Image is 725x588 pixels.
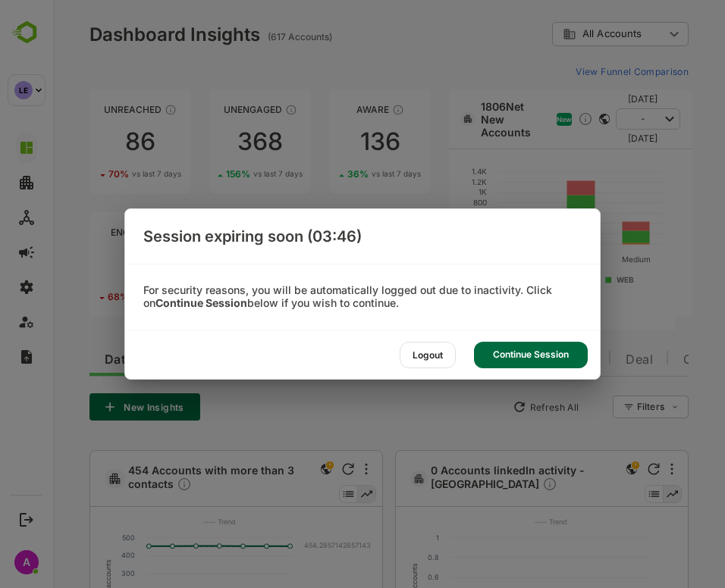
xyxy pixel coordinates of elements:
a: EngagedThese accounts are warm, further nurturing would qualify them to MQAs2668%vs last 7 days [36,212,138,317]
span: vs last 7 days [79,291,128,302]
div: Active Opportunity [276,227,378,238]
div: Filters [584,401,611,412]
span: [DATE] - [DATE] [575,89,604,149]
span: vs last 7 days [79,168,128,180]
div: 36 % [294,168,368,180]
text: High [520,255,536,264]
span: 454 Accounts with more than 3 contacts [75,464,258,494]
div: These accounts have not been engaged with for a defined time period [111,104,124,116]
text: 0.6 [375,573,386,581]
span: vs last 7 days [196,291,245,302]
text: 1K [425,187,434,196]
div: Discover new ICP-fit accounts showing engagement — via intent surges, anonymous website visits, L... [525,111,540,127]
div: All Accounts [499,20,636,49]
text: Medium [569,255,598,264]
text: 1 [383,533,386,542]
div: These accounts have not shown enough engagement and need nurturing [232,104,244,116]
text: ---- Trend [150,518,183,526]
div: This is a global insight. Segment selection is not applicable for this view [264,460,282,480]
button: [DATE] - [DATE] [563,108,627,130]
div: These accounts are warm, further nurturing would qualify them to MQAs [105,227,118,239]
div: Aware [276,104,378,115]
div: Refresh [595,463,607,475]
a: UnreachedThese accounts have not been engaged with for a defined time period8670%vs last 7 days [36,89,138,194]
span: All Accounts [529,28,588,39]
button: View Funnel Comparison [516,59,636,83]
div: More [617,463,620,475]
span: New [504,115,519,124]
div: Session expiring soon (03:46) [125,209,600,264]
span: vs last 7 days [315,291,365,302]
a: AwareThese accounts have just entered the buying cycle and need further nurturing13636%vs last 7 ... [276,89,378,194]
div: 26 [36,252,138,277]
a: 1806Net New Accounts [428,100,497,139]
span: Data Quality and Coverage [52,354,215,366]
div: 1 [156,252,258,277]
div: 0 % [297,291,365,302]
div: 68 % [55,291,128,302]
div: Logout [400,342,456,368]
div: 368 [156,130,258,154]
div: Unreached [36,104,138,115]
div: More [312,463,315,475]
text: 500 [69,533,82,542]
div: These accounts are MQAs and can be passed on to Inside Sales [246,227,258,239]
div: This is a global insight. Segment selection is not applicable for this view [570,460,588,480]
text: 1.2K [419,177,434,186]
div: Potential Opportunity [156,227,258,238]
div: Description not present [489,477,504,494]
text: 0 [429,239,434,248]
text: 800 [420,198,434,207]
b: Continue Session [155,296,247,309]
div: These accounts have just entered the buying cycle and need further nurturing [339,104,351,116]
span: Intent [351,354,384,366]
text: 0.8 [375,553,386,561]
span: vs last 7 days [319,168,368,180]
ag: (617 Accounts) [215,31,284,42]
span: Deal [573,354,600,366]
div: Continue Session [474,342,588,368]
a: Active OpportunityThese accounts have open opportunities which might be at any of the Sales Stage... [276,212,378,317]
div: Unengaged [156,104,258,115]
div: Description not present [124,477,139,494]
text: Very High [456,255,491,264]
text: 200 [420,228,434,237]
span: Potential Opportunity [415,354,543,366]
div: Engaged [36,227,138,238]
span: 0 Accounts linkedIn activity - [GEOGRAPHIC_DATA] [378,464,563,494]
span: Customer [630,354,689,366]
text: 400 [420,218,434,227]
a: 0 Accounts linkedIn activity - [GEOGRAPHIC_DATA]Description not present [378,464,570,494]
div: 70 % [55,168,128,180]
div: Filters [582,393,636,421]
text: 300 [68,569,82,577]
text: 400 [68,551,82,559]
a: 454 Accounts with more than 3 contactsDescription not present [75,464,264,494]
a: Potential OpportunityThese accounts are MQAs and can be passed on to Inside Sales10%vs last 7 days [156,212,258,317]
div: 136 [276,130,378,154]
div: 0 % [177,291,245,302]
div: All Accounts [510,27,611,41]
div: This card does not support filter and segments [546,114,557,124]
a: UnengagedThese accounts have not shown enough engagement and need nurturing368156%vs last 7 days [156,89,258,194]
button: New Insights [36,393,147,421]
text: ---- Trend [482,518,514,526]
div: 86 [36,130,138,154]
div: These accounts have open opportunities which might be at any of the Sales Stages [366,227,378,239]
div: 0 [276,252,378,277]
text: 1.4K [419,167,434,176]
div: Refresh [289,463,301,475]
span: Engagement [246,354,321,366]
text: 454.2857142857143 [251,541,318,549]
span: vs last 7 days [200,168,250,180]
div: For security reasons, you will be automatically logged out due to inactivity. Click on below if y... [125,284,600,310]
div: Dashboard Insights [36,23,207,45]
button: Refresh All [453,395,532,419]
div: 156 % [173,168,250,180]
text: 600 [420,208,434,217]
